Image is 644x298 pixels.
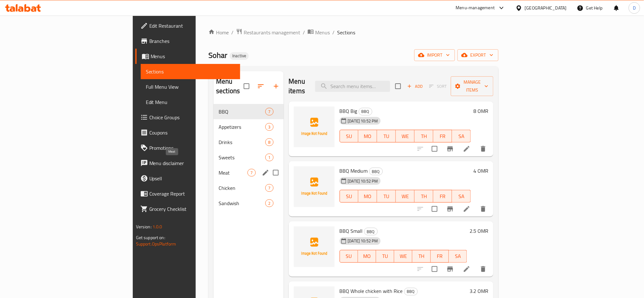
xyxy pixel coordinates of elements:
[214,180,283,196] div: Chicken7
[289,77,308,96] h2: Menu items
[149,205,235,213] span: Grocery Checklist
[391,80,405,93] span: Select section
[240,80,253,93] span: Select all sections
[342,252,356,261] span: SU
[236,28,300,37] a: Restaurants management
[265,138,273,146] div: items
[153,223,162,231] span: 1.0.0
[394,250,412,263] button: WE
[135,33,241,49] a: Branches
[456,78,488,94] span: Manage items
[135,156,241,171] a: Menu disclaimer
[308,28,330,37] a: Menus
[219,123,265,131] div: Appetizers
[380,132,393,141] span: TU
[219,184,265,192] span: Chicken
[149,144,235,152] span: Promotions
[463,205,471,213] a: Edit menu item
[136,223,152,231] span: Version:
[425,81,451,91] span: Select section first
[337,29,355,36] span: Sections
[214,135,283,150] div: Drinks8
[433,130,452,142] button: FR
[476,261,491,277] button: delete
[294,107,335,147] img: BBQ Big
[266,185,273,191] span: 7
[214,119,283,135] div: Appetizers3
[358,130,377,142] button: MO
[473,107,488,115] h6: 8 OMR
[294,226,335,267] img: BBQ Small
[149,114,235,121] span: Choice Groups
[376,250,394,263] button: TU
[379,252,392,261] span: TU
[377,190,396,203] button: TU
[248,170,255,176] span: 7
[436,132,450,141] span: FR
[265,199,273,207] div: items
[266,200,273,206] span: 2
[398,132,412,141] span: WE
[294,166,335,207] img: BBQ Medium
[214,104,283,119] div: BBQ7
[364,228,377,235] span: BBQ
[342,192,356,201] span: SU
[398,192,412,201] span: WE
[470,287,488,295] h6: 3.2 OMR
[135,201,241,217] a: Grocery Checklist
[415,130,433,142] button: TH
[214,150,283,165] div: Sweets1
[406,83,424,90] span: Add
[135,171,241,186] a: Upsell
[332,29,335,36] li: /
[146,68,235,75] span: Sections
[149,37,235,45] span: Branches
[214,165,283,180] div: Meat7edit
[369,168,383,175] div: BBQ
[359,108,372,115] span: BBQ
[268,79,284,94] button: Add section
[219,138,265,146] span: Drinks
[404,288,418,295] div: BBQ
[419,51,450,59] span: import
[452,130,471,142] button: SA
[451,252,464,261] span: SA
[463,51,493,59] span: export
[396,130,415,142] button: WE
[340,106,357,116] span: BBQ Big
[436,192,450,201] span: FR
[345,178,381,184] span: [DATE] 10:52 PM
[149,190,235,198] span: Coverage Report
[253,79,268,94] span: Sort sections
[135,110,241,125] a: Choice Groups
[136,240,176,248] a: Support.OpsPlatform
[141,64,241,79] a: Sections
[369,168,383,175] span: BBQ
[458,49,498,61] button: export
[265,154,273,161] div: items
[266,124,273,130] span: 3
[428,202,441,216] span: Select to update
[396,190,415,203] button: WE
[303,29,305,36] li: /
[358,250,376,263] button: MO
[146,83,235,91] span: Full Menu View
[219,199,265,207] span: Sandwish
[135,49,241,64] a: Menus
[340,286,403,296] span: BBQ Whole chicken with Rice
[433,190,452,203] button: FR
[417,132,431,141] span: TH
[214,101,283,213] nav: Menu sections
[443,201,458,217] button: Branch-specific-item
[219,169,247,177] span: Meat
[219,154,265,161] span: Sweets
[476,201,491,217] button: delete
[340,226,363,236] span: BBQ Small
[633,4,636,11] span: D
[340,190,359,203] button: SU
[340,166,368,176] span: BBQ Medium
[345,118,381,124] span: [DATE] 10:52 PM
[452,190,471,203] button: SA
